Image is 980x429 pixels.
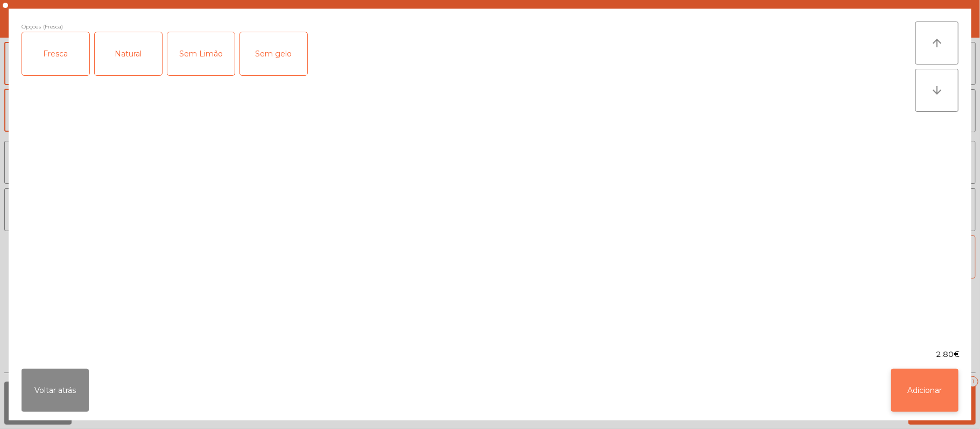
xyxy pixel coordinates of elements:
button: arrow_downward [915,69,958,112]
div: Sem Limão [167,32,235,75]
button: arrow_upward [915,22,958,65]
div: 2.80€ [9,349,971,360]
button: Voltar atrás [22,369,89,412]
i: arrow_upward [930,37,943,49]
div: Natural [95,32,162,75]
div: Sem gelo [240,32,307,75]
span: Opções [22,22,41,32]
button: Adicionar [891,369,958,412]
div: Fresca [22,32,89,75]
i: arrow_downward [930,84,943,97]
span: (Fresca) [43,22,63,32]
